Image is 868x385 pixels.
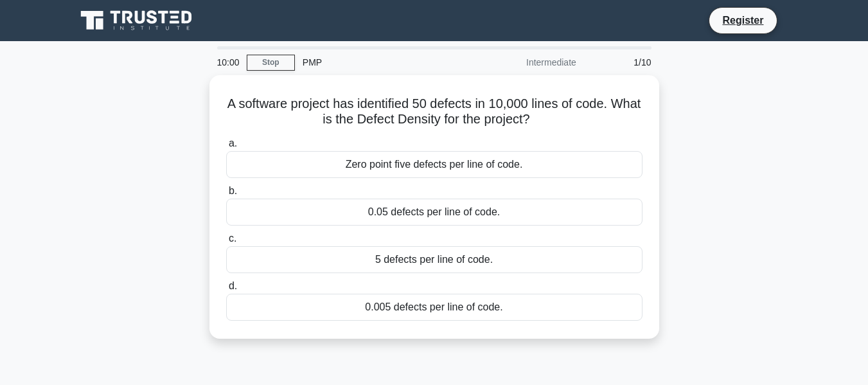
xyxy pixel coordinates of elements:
span: c. [229,233,236,244]
div: 1/10 [584,49,659,75]
div: 0.005 defects per line of code. [226,294,642,321]
div: 10:00 [209,49,247,75]
a: Stop [247,55,295,71]
div: 0.05 defects per line of code. [226,199,642,226]
h5: A software project has identified 50 defects in 10,000 lines of code. What is the Defect Density ... [225,96,644,128]
div: Intermediate [472,49,584,75]
span: b. [229,185,237,196]
div: PMP [295,49,472,75]
div: 5 defects per line of code. [226,246,642,273]
span: d. [229,280,237,291]
div: Zero point five defects per line of code. [226,151,642,178]
a: Register [714,12,771,28]
span: a. [229,138,237,148]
